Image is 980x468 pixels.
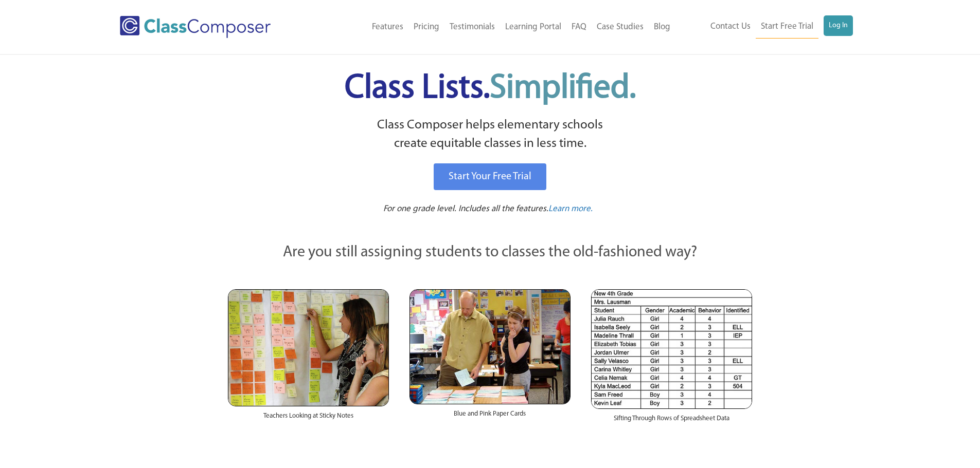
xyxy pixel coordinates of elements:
a: Pricing [408,16,444,39]
div: Blue and Pink Paper Cards [409,404,571,429]
img: Spreadsheets [591,289,752,409]
a: Testimonials [444,16,500,39]
a: Start Your Free Trial [434,163,546,190]
div: Sifting Through Rows of Spreadsheet Data [591,409,752,434]
a: Case Studies [592,16,649,39]
span: Simplified. [490,72,636,105]
span: For one grade level. Includes all the features. [383,204,548,213]
a: FAQ [566,16,592,39]
a: Learning Portal [500,16,566,39]
p: Class Composer helps elementary schools create equitable classes in less time. [226,116,754,154]
a: Features [367,16,408,39]
a: Start Free Trial [756,15,818,39]
a: Blog [649,16,675,39]
span: Learn more. [548,204,593,213]
a: Log In [824,15,853,36]
a: Learn more. [548,203,593,216]
span: Start Your Free Trial [449,172,531,182]
a: Contact Us [705,15,756,38]
img: Blue and Pink Paper Cards [409,289,571,404]
img: Class Composer [120,16,271,38]
span: Class Lists. [345,72,636,105]
p: Are you still assigning students to classes the old-fashioned way? [228,241,753,264]
nav: Header Menu [675,15,853,39]
img: Teachers Looking at Sticky Notes [228,289,389,406]
nav: Header Menu [313,16,675,39]
div: Teachers Looking at Sticky Notes [228,406,389,431]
